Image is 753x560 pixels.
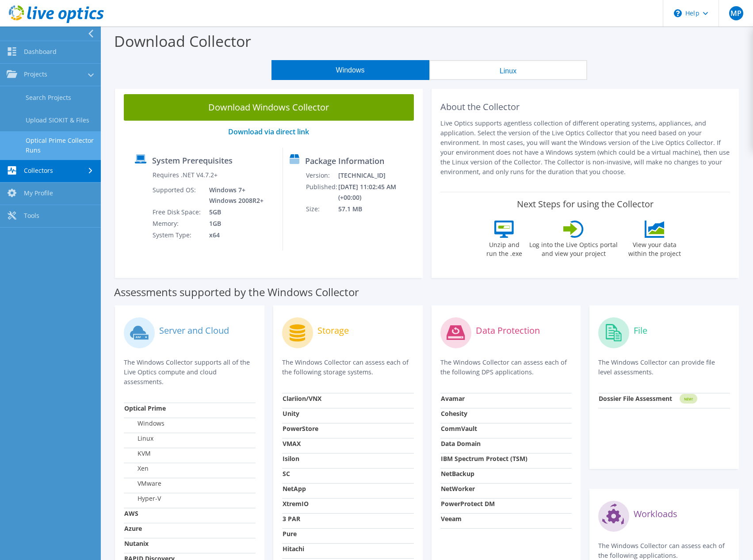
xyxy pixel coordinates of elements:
[124,449,151,458] label: KVM
[153,171,218,179] label: Requires .NET V4.7.2+
[271,60,429,80] button: Windows
[476,326,540,335] label: Data Protection
[441,484,475,493] strong: NetWorker
[283,514,300,523] strong: 3 PAR
[124,358,256,387] p: The Windows Collector supports all of the Live Optics compute and cloud assessments.
[283,394,321,403] strong: Clariion/VNX
[484,238,524,258] label: Unzip and run the .exe
[152,229,203,241] td: System Type:
[598,358,730,377] p: The Windows Collector can provide file level assessments.
[203,184,265,206] td: Windows 7+ Windows 2008R2+
[152,184,203,206] td: Supported OS:
[441,499,495,508] strong: PowerProtect DM
[306,170,338,181] td: Version:
[124,434,153,443] label: Linux
[674,9,682,17] svg: \n
[441,439,481,448] strong: Data Domain
[441,409,467,418] strong: Cohesity
[283,424,318,433] strong: PowerStore
[152,218,203,229] td: Memory:
[317,326,349,335] label: Storage
[124,94,414,121] a: Download Windows Collector
[283,439,301,448] strong: VMAX
[338,181,419,203] td: [DATE] 11:02:45 AM (+00:00)
[634,326,647,335] label: File
[440,118,730,177] p: Live Optics supports agentless collection of different operating systems, appliances, and applica...
[440,358,572,377] p: The Windows Collector can assess each of the following DPS applications.
[152,156,233,165] label: System Prerequisites
[634,510,677,518] label: Workloads
[124,509,138,518] strong: AWS
[283,530,297,538] strong: Pure
[124,524,142,533] strong: Azure
[305,156,384,165] label: Package Information
[440,102,730,112] h2: About the Collector
[441,514,462,523] strong: Veeam
[228,127,309,137] a: Download via direct link
[152,206,203,218] td: Free Disk Space:
[283,454,299,463] strong: Isilon
[529,238,618,258] label: Log into the Live Optics portal and view your project
[441,454,527,463] strong: IBM Spectrum Protect (TSM)
[283,545,304,553] strong: Hitachi
[283,499,309,508] strong: XtremIO
[124,419,164,428] label: Windows
[203,218,265,229] td: 1GB
[124,479,161,488] label: VMware
[338,170,419,181] td: [TECHNICAL_ID]
[283,409,299,418] strong: Unity
[729,6,743,20] span: MP
[203,206,265,218] td: 5GB
[429,60,587,80] button: Linux
[124,464,149,473] label: Xen
[306,181,338,203] td: Published:
[623,238,686,258] label: View your data within the project
[114,31,251,51] label: Download Collector
[124,404,166,412] strong: Optical Prime
[599,394,672,403] strong: Dossier File Assessment
[124,539,149,548] strong: Nutanix
[114,288,359,297] label: Assessments supported by the Windows Collector
[282,358,414,377] p: The Windows Collector can assess each of the following storage systems.
[159,326,229,335] label: Server and Cloud
[441,469,474,478] strong: NetBackup
[441,394,465,403] strong: Avamar
[203,229,265,241] td: x64
[124,494,161,503] label: Hyper-V
[517,199,654,210] label: Next Steps for using the Collector
[441,424,477,433] strong: CommVault
[306,203,338,215] td: Size:
[283,469,290,478] strong: SC
[684,396,693,401] tspan: NEW!
[338,203,419,215] td: 57.1 MB
[283,484,306,493] strong: NetApp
